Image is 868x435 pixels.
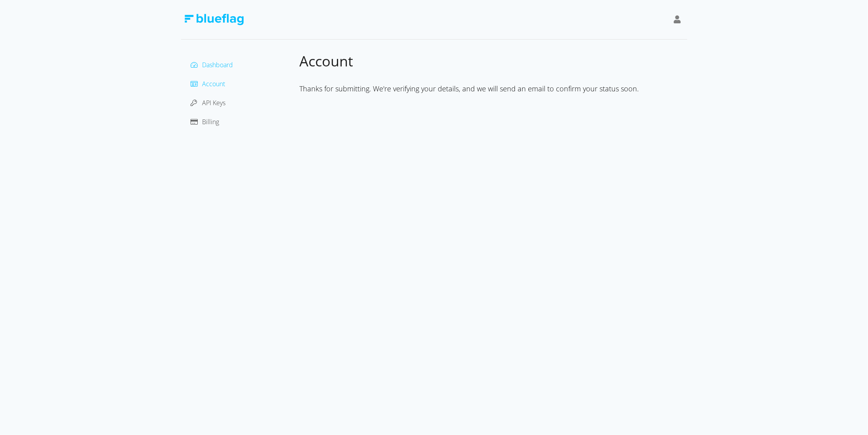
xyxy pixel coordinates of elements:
a: API Keys [191,98,226,107]
span: Account [202,79,225,88]
a: Account [191,79,225,88]
img: Blue Flag Logo [184,14,244,25]
a: Dashboard [191,61,233,69]
a: Billing [191,117,219,126]
span: Dashboard [202,61,233,69]
span: Billing [202,117,219,126]
span: Account [300,51,354,71]
div: Thanks for submitting. We're verifying your details, and we will send an email to confirm your st... [300,83,687,94]
span: API Keys [202,98,226,107]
